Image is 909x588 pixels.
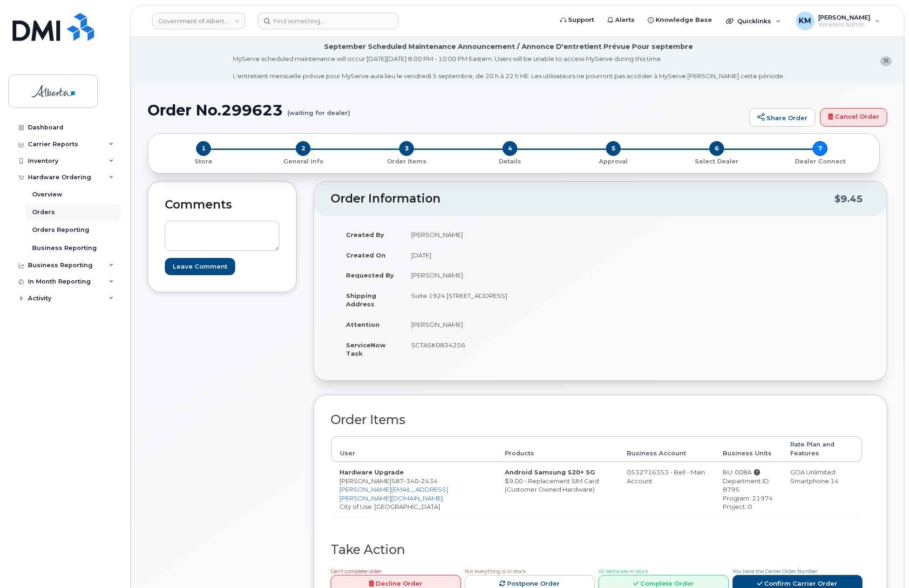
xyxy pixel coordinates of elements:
[403,314,593,335] td: [PERSON_NAME]
[723,502,773,511] div: Project: 0
[255,157,351,166] p: General Info
[419,477,438,485] span: 2434
[782,436,862,462] th: Rate Plan and Features
[465,568,526,574] span: Not everything is in stock
[505,468,595,476] strong: Android Samsung S20+ 5G
[331,568,381,574] span: Can't complete order
[598,568,648,574] span: All Items are in stock
[403,335,593,364] td: SCTASK0834256
[723,468,773,477] div: BU: 008A
[834,190,863,208] div: $9.45
[562,156,665,166] a: 5 Approval
[359,157,454,166] p: Order Items
[287,102,350,116] small: (waiting for dealer)
[331,462,496,517] td: [PERSON_NAME] City of Use: [GEOGRAPHIC_DATA]
[339,468,404,476] strong: Hardware Upgrade
[462,157,558,166] p: Details
[458,156,562,166] a: 4 Details
[346,321,380,328] strong: Attention
[709,141,724,156] span: 6
[723,494,773,503] div: Program: 21974
[723,477,773,494] div: Department ID: 8795
[355,156,458,166] a: 3 Order Items
[196,141,211,156] span: 1
[346,341,386,358] strong: ServiceNow Task
[403,224,593,245] td: [PERSON_NAME]
[331,436,496,462] th: User
[403,285,593,314] td: Suite 1924 [STREET_ADDRESS]
[782,462,862,517] td: GOA Unlimited Smartphone 14
[606,141,621,156] span: 5
[404,477,419,485] span: 340
[331,543,862,557] h2: Take Action
[165,258,235,275] input: Leave Comment
[502,141,517,156] span: 4
[165,198,279,211] h2: Comments
[148,102,745,118] h1: Order No.299623
[665,156,768,166] a: 6 Select Dealer
[618,436,715,462] th: Business Account
[346,271,394,279] strong: Requested By
[346,292,376,308] strong: Shipping Address
[296,141,311,156] span: 2
[749,108,815,127] a: Share Order
[399,141,414,156] span: 3
[251,156,355,166] a: 2 General Info
[391,477,438,485] span: 587
[669,157,765,166] p: Select Dealer
[159,157,248,166] p: Store
[403,265,593,285] td: [PERSON_NAME]
[346,231,384,238] strong: Created By
[233,54,785,81] div: MyServe scheduled maintenance will occur [DATE][DATE] 8:00 PM - 10:00 PM Eastern. Users will be u...
[733,568,817,574] span: You have the Carrier Order Number
[496,436,618,462] th: Products
[565,157,661,166] p: Approval
[331,413,862,427] h2: Order Items
[156,156,251,166] a: 1 Store
[714,436,781,462] th: Business Units
[331,192,834,205] h2: Order Information
[880,56,892,66] button: close notification
[496,462,618,517] td: $9.00 - Replacement SIM Card (Customer Owned Hardware)
[346,251,386,259] strong: Created On
[339,486,448,502] a: [PERSON_NAME][EMAIL_ADDRESS][PERSON_NAME][DOMAIN_NAME]
[820,108,887,127] a: Cancel Order
[618,462,715,517] td: 0532716353 - Bell - Main Account
[403,245,593,265] td: [DATE]
[324,42,693,52] div: September Scheduled Maintenance Announcement / Annonce D'entretient Prévue Pour septembre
